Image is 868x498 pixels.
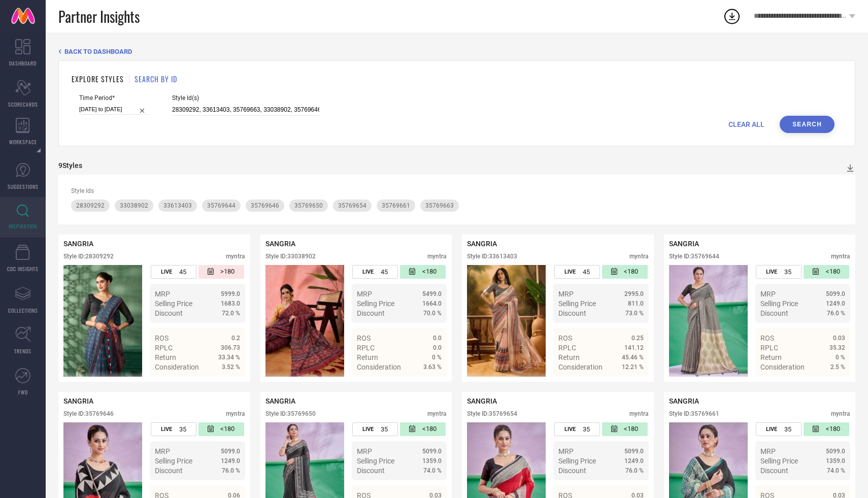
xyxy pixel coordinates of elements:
div: Style ID: 35769650 [265,410,316,417]
span: CLEAR ALL [728,120,764,128]
span: 35.32 [829,344,845,351]
span: MRP [760,290,776,298]
span: ROS [760,334,774,342]
span: >180 [220,268,235,276]
span: 35 [583,425,590,433]
span: MRP [155,447,170,455]
div: myntra [427,410,447,417]
span: LIVE [766,426,777,433]
span: 5099.0 [221,448,240,455]
span: 1249.0 [221,457,240,464]
div: Style ID: 35769654 [467,410,517,417]
img: Style preview image [265,265,344,377]
a: Details [207,381,240,389]
span: SANGRIA [669,240,699,248]
span: Consideration [155,363,199,371]
div: Number of days since the style was first listed on the platform [602,265,648,279]
div: Number of days the style has been live on the platform [756,265,802,279]
span: SANGRIA [265,240,295,248]
span: 35769661 [382,202,410,209]
span: 70.0 % [423,310,442,317]
span: 2.5 % [830,363,845,371]
span: 5099.0 [422,448,442,455]
span: 0 % [836,354,845,361]
span: Discount [558,467,586,475]
a: Details [409,381,442,389]
span: ROS [558,334,572,342]
div: Style Ids [71,187,843,194]
span: 3.63 % [423,363,442,371]
div: Style ID: 35769646 [63,410,114,417]
div: Number of days the style has been live on the platform [151,422,196,436]
div: Click to view image [265,265,344,377]
span: 76.0 % [827,310,845,317]
div: 9 Styles [58,161,82,170]
span: SCORECARDS [8,101,38,108]
div: Number of days since the style was first listed on the platform [400,265,446,279]
span: Selling Price [357,457,394,465]
span: Style Id(s) [172,94,319,102]
span: <180 [220,425,235,434]
div: Number of days the style has been live on the platform [352,422,398,436]
span: 72.0 % [222,310,240,317]
span: 5099.0 [826,448,845,455]
span: RPLC [760,344,778,352]
div: myntra [831,253,850,260]
span: 35 [179,425,186,433]
span: WORKSPACE [9,138,37,146]
img: Style preview image [669,265,748,377]
div: Style ID: 33613403 [467,253,517,260]
span: 3.52 % [222,363,240,371]
span: 1683.0 [221,300,240,307]
span: Consideration [558,363,603,371]
span: Selling Price [357,300,394,308]
div: myntra [629,253,649,260]
span: 5099.0 [826,290,845,297]
span: Return [155,353,176,361]
div: myntra [427,253,447,260]
span: 76.0 % [625,467,644,474]
h1: EXPLORE STYLES [72,74,124,84]
span: Selling Price [155,457,192,465]
span: SANGRIA [669,397,699,405]
span: LIVE [161,269,172,275]
span: 1664.0 [422,300,442,307]
span: Discount [155,467,183,475]
span: 35769663 [425,202,454,209]
span: MRP [155,290,170,298]
span: CDC INSIGHTS [7,265,39,273]
span: 45.46 % [622,354,644,361]
span: 33.34 % [218,354,240,361]
span: TRENDS [14,347,31,355]
h1: SEARCH BY ID [135,74,177,84]
span: 141.12 [624,344,644,351]
span: Selling Price [155,300,192,308]
span: 5999.0 [221,290,240,297]
span: COLLECTIONS [8,307,38,314]
span: MRP [558,447,574,455]
div: Click to view image [669,265,748,377]
span: Return [357,353,378,361]
span: 811.0 [628,300,644,307]
span: Details [822,381,845,389]
span: 33038902 [120,202,148,209]
span: 35769654 [338,202,366,209]
span: Return [760,353,782,361]
span: 1359.0 [422,457,442,464]
div: myntra [226,253,245,260]
span: Discount [558,309,586,317]
a: Details [812,381,845,389]
div: Number of days the style has been live on the platform [554,265,600,279]
img: Style preview image [467,265,546,377]
span: <180 [826,268,840,276]
span: 33613403 [163,202,192,209]
span: 1359.0 [826,457,845,464]
span: Consideration [357,363,401,371]
span: LIVE [362,269,374,275]
span: SANGRIA [467,397,497,405]
span: 0.0 [433,335,442,342]
div: Click to view image [63,265,142,377]
img: Style preview image [63,265,142,377]
span: Return [558,353,580,361]
div: Number of days since the style was first listed on the platform [400,422,446,436]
